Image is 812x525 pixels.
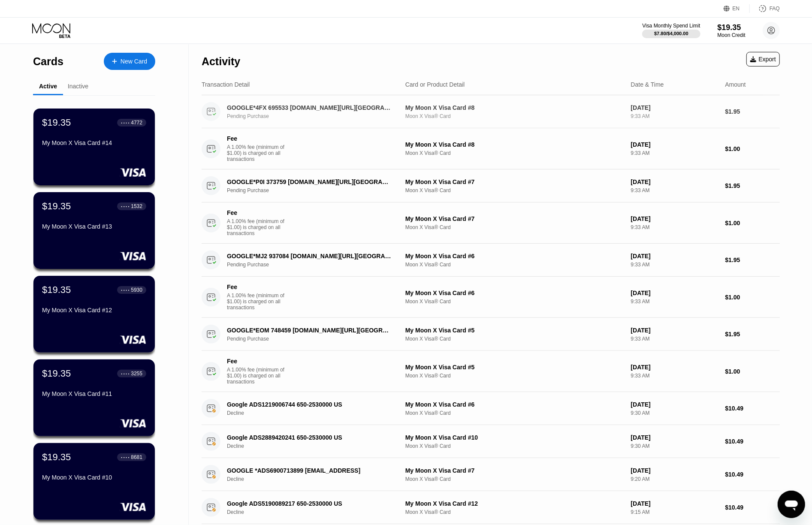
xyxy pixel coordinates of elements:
[405,141,624,148] div: My Moon X Visa Card #8
[202,318,780,351] div: GOOGLE*EOM 748459 [DOMAIN_NAME][URL][GEOGRAPHIC_DATA]Pending PurchaseMy Moon X Visa Card #5Moon X...
[227,443,404,449] div: Decline
[227,253,392,259] div: GOOGLE*MJ2 937084 [DOMAIN_NAME][URL][GEOGRAPHIC_DATA]
[227,284,287,290] div: Fee
[121,205,130,208] div: ● ● ● ●
[405,290,624,296] div: My Moon X Visa Card #6
[227,327,392,334] div: GOOGLE*EOM 748459 [DOMAIN_NAME][URL][GEOGRAPHIC_DATA]
[718,32,746,38] div: Moon Credit
[202,81,250,88] div: Transaction Detail
[725,182,780,189] div: $1.95
[33,55,63,68] div: Cards
[631,410,718,416] div: 9:30 AM
[631,327,718,334] div: [DATE]
[725,504,780,511] div: $10.49
[42,223,146,230] div: My Moon X Visa Card #13
[725,405,780,412] div: $10.49
[405,336,624,342] div: Moon X Visa® Card
[42,201,71,212] div: $19.35
[405,467,624,474] div: My Moon X Visa Card #7
[131,203,142,209] div: 1532
[405,215,624,222] div: My Moon X Visa Card #7
[202,277,780,318] div: FeeA 1.00% fee (minimum of $1.00) is charged on all transactionsMy Moon X Visa Card #6Moon X Visa...
[405,178,624,185] div: My Moon X Visa Card #7
[654,31,688,36] div: $7.80 / $4,000.00
[631,253,718,259] div: [DATE]
[631,443,718,449] div: 9:30 AM
[227,113,404,119] div: Pending Purchase
[227,509,404,515] div: Decline
[202,392,780,425] div: Google ADS1219006744 650-2530000 USDeclineMy Moon X Visa Card #6Moon X Visa® Card[DATE]9:30 AM$10.49
[131,120,142,126] div: 4772
[33,443,155,520] div: $19.35● ● ● ●8681My Moon X Visa Card #10
[631,81,664,88] div: Date & Time
[642,23,700,29] div: Visa Monthly Spend Limit
[42,139,146,146] div: My Moon X Visa Card #14
[131,371,142,377] div: 3255
[631,401,718,408] div: [DATE]
[202,425,780,458] div: Google ADS2889420241 650-2530000 USDeclineMy Moon X Visa Card #10Moon X Visa® Card[DATE]9:30 AM$1...
[631,467,718,474] div: [DATE]
[405,150,624,156] div: Moon X Visa® Card
[227,336,404,342] div: Pending Purchase
[733,6,740,12] div: EN
[121,58,147,65] div: New Card
[202,95,780,128] div: GOOGLE*4FX 695533 [DOMAIN_NAME][URL][GEOGRAPHIC_DATA]Pending PurchaseMy Moon X Visa Card #8Moon X...
[746,52,780,66] div: Export
[405,187,624,193] div: Moon X Visa® Card
[33,359,155,436] div: $19.35● ● ● ●3255My Moon X Visa Card #11
[405,373,624,379] div: Moon X Visa® Card
[104,53,155,70] div: New Card
[42,390,146,397] div: My Moon X Visa Card #11
[718,23,746,38] div: $19.35Moon Credit
[631,113,718,119] div: 9:33 AM
[725,108,780,115] div: $1.95
[405,299,624,305] div: Moon X Visa® Card
[227,218,291,236] div: A 1.00% fee (minimum of $1.00) is charged on all transactions
[202,244,780,277] div: GOOGLE*MJ2 937084 [DOMAIN_NAME][URL][GEOGRAPHIC_DATA]Pending PurchaseMy Moon X Visa Card #6Moon X...
[42,452,71,463] div: $19.35
[227,358,287,365] div: Fee
[631,364,718,371] div: [DATE]
[631,141,718,148] div: [DATE]
[725,81,746,88] div: Amount
[750,4,780,13] div: FAQ
[227,144,291,162] div: A 1.00% fee (minimum of $1.00) is charged on all transactions
[405,364,624,371] div: My Moon X Visa Card #5
[631,104,718,111] div: [DATE]
[405,401,624,408] div: My Moon X Visa Card #6
[405,224,624,230] div: Moon X Visa® Card
[33,192,155,269] div: $19.35● ● ● ●1532My Moon X Visa Card #13
[227,262,404,268] div: Pending Purchase
[631,509,718,515] div: 9:15 AM
[33,276,155,353] div: $19.35● ● ● ●5930My Moon X Visa Card #12
[725,220,780,226] div: $1.00
[631,299,718,305] div: 9:33 AM
[227,293,291,311] div: A 1.00% fee (minimum of $1.00) is charged on all transactions
[39,83,57,90] div: Active
[227,434,392,441] div: Google ADS2889420241 650-2530000 US
[42,284,71,296] div: $19.35
[405,509,624,515] div: Moon X Visa® Card
[778,491,805,518] iframe: Nút để khởi chạy cửa sổ nhắn tin
[227,209,287,216] div: Fee
[405,113,624,119] div: Moon X Visa® Card
[631,500,718,507] div: [DATE]
[227,187,404,193] div: Pending Purchase
[725,438,780,445] div: $10.49
[405,327,624,334] div: My Moon X Visa Card #5
[405,253,624,259] div: My Moon X Visa Card #6
[725,368,780,375] div: $1.00
[202,491,780,524] div: Google ADS5190089217 650-2530000 USDeclineMy Moon X Visa Card #12Moon X Visa® Card[DATE]9:15 AM$1...
[405,443,624,449] div: Moon X Visa® Card
[631,178,718,185] div: [DATE]
[227,476,404,482] div: Decline
[68,83,88,90] div: Inactive
[405,81,465,88] div: Card or Product Detail
[202,55,240,68] div: Activity
[131,287,142,293] div: 5930
[227,178,392,185] div: GOOGLE*P0I 373759 [DOMAIN_NAME][URL][GEOGRAPHIC_DATA]
[121,121,130,124] div: ● ● ● ●
[405,476,624,482] div: Moon X Visa® Card
[227,410,404,416] div: Decline
[227,467,392,474] div: GOOGLE *ADS6900713899 [EMAIL_ADDRESS]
